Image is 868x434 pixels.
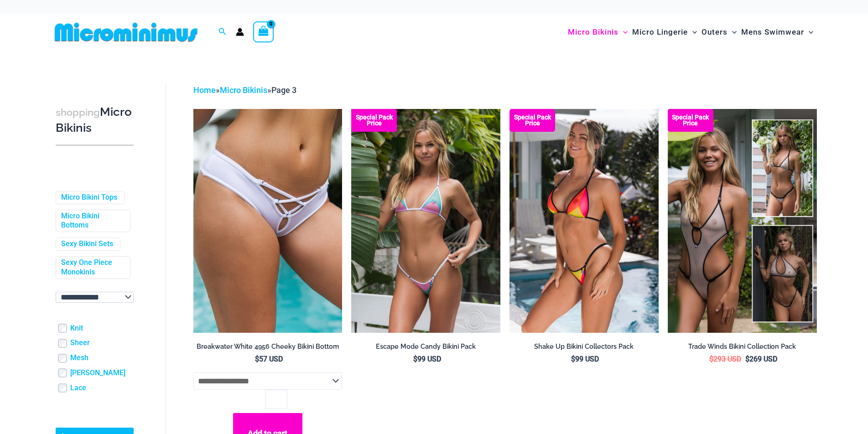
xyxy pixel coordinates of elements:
a: Knit [70,324,83,333]
h2: Escape Mode Candy Bikini Pack [351,342,500,351]
a: View Shopping Cart, empty [253,21,274,42]
img: Escape Mode Candy 3151 Top 4151 Bottom 02 [351,109,500,332]
a: Micro Bikini Tops [61,193,117,202]
h2: Trade Winds Bikini Collection Pack [668,342,817,351]
bdi: 99 USD [413,355,441,363]
b: Special Pack Price [509,114,555,126]
a: Micro BikinisMenu ToggleMenu Toggle [566,18,630,46]
a: Micro LingerieMenu ToggleMenu Toggle [630,18,699,46]
a: Trade Winds Bikini Collection Pack [668,342,817,354]
span: shopping [56,107,100,118]
span: Mens Swimwear [741,21,804,44]
a: Shake Up Bikini Collectors Pack [509,342,659,354]
span: Outers [702,21,728,44]
a: Micro Bikini Bottoms [61,212,123,231]
a: Search icon link [218,26,227,38]
span: $ [709,355,713,363]
nav: Site Navigation [564,17,817,47]
span: Page 3 [271,85,296,95]
a: Lace [70,383,86,393]
a: Sexy One Piece Monokinis [61,258,123,277]
span: Menu Toggle [728,21,737,44]
a: Breakwater White 4956 Cheeky Bikini Bottom [193,342,343,354]
a: Mesh [70,353,88,363]
a: Sheer [70,338,90,348]
bdi: 99 USD [571,355,599,363]
img: MM SHOP LOGO FLAT [51,22,201,42]
a: Sexy Bikini Sets [61,239,113,249]
span: $ [413,355,417,363]
a: Breakwater White 4956 Shorts 01Breakwater White 341 Top 4956 Shorts 04Breakwater White 341 Top 49... [193,109,343,332]
a: Escape Mode Candy 3151 Top 4151 Bottom 02 Escape Mode Candy 3151 Top 4151 Bottom 04Escape Mode Ca... [351,109,500,332]
img: Collection Pack (1) [668,109,817,332]
a: Mens SwimwearMenu ToggleMenu Toggle [739,18,816,46]
span: Menu Toggle [688,21,697,44]
span: $ [571,355,575,363]
bdi: 293 USD [709,355,741,363]
span: Micro Lingerie [632,21,688,44]
span: $ [745,355,749,363]
img: Shake Up Sunset 3145 Top 4145 Bottom 04 [509,109,659,332]
h2: Breakwater White 4956 Cheeky Bikini Bottom [193,342,343,351]
b: Special Pack Price [668,114,713,126]
span: Menu Toggle [619,21,628,44]
select: wpc-taxonomy-pa_color-745982 [56,292,134,303]
h3: Micro Bikinis [56,104,134,136]
span: Menu Toggle [804,21,813,44]
a: Escape Mode Candy Bikini Pack [351,342,500,354]
a: Collection Pack (1) Trade Winds IvoryInk 317 Top 469 Thong 11Trade Winds IvoryInk 317 Top 469 Tho... [668,109,817,332]
a: Home [193,85,216,95]
a: Shake Up Sunset 3145 Top 4145 Bottom 04 Shake Up Sunset 3145 Top 4145 Bottom 05Shake Up Sunset 31... [509,109,659,332]
img: Breakwater White 4956 Shorts 01 [193,109,343,332]
input: Product quantity [265,390,287,409]
bdi: 269 USD [745,355,777,363]
b: Special Pack Price [351,114,397,126]
a: Account icon link [236,28,244,36]
bdi: 57 USD [255,355,283,363]
a: Micro Bikinis [220,85,267,95]
span: » » [193,85,296,95]
h2: Shake Up Bikini Collectors Pack [509,342,659,351]
span: $ [255,355,259,363]
span: Micro Bikinis [568,21,619,44]
a: [PERSON_NAME] [70,368,125,378]
a: OutersMenu ToggleMenu Toggle [699,18,739,46]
